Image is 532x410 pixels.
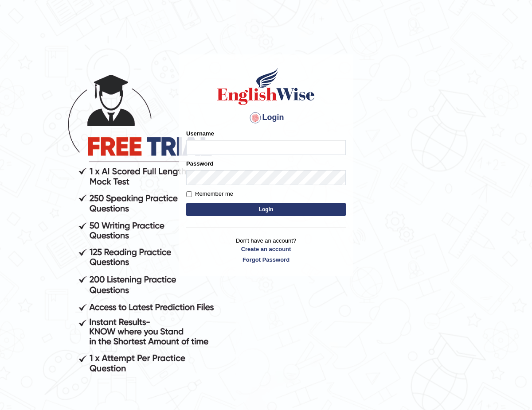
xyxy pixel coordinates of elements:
p: Don't have an account? [186,236,346,264]
input: Remember me [186,191,192,197]
label: Password [186,159,213,168]
h4: Login [186,111,346,125]
button: Login [186,203,346,216]
label: Remember me [186,190,233,198]
label: Username [186,129,214,138]
img: Logo of English Wise sign in for intelligent practice with AI [215,66,317,106]
a: Create an account [186,245,346,253]
a: Forgot Password [186,255,346,264]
